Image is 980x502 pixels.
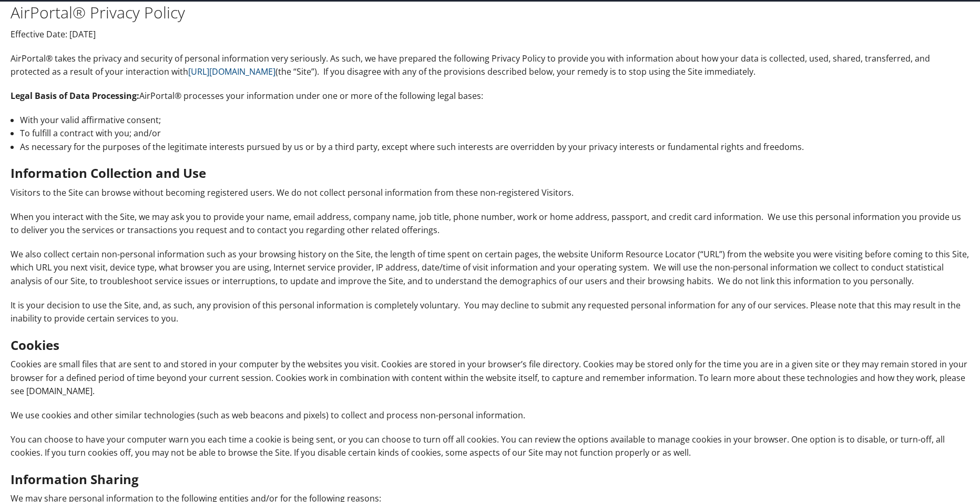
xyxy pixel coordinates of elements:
p: Effective Date: [DATE] [11,28,969,42]
h1: AirPortal® Privacy Policy [11,2,969,24]
li: To fulfill a contract with you; and/or [20,127,969,140]
strong: Information Sharing [11,470,139,488]
p: It is your decision to use the Site, and, as such, any provision of this personal information is ... [11,299,969,326]
p: AirPortal® takes the privacy and security of personal information very seriously. As such, we hav... [11,52,969,79]
strong: Legal Basis of Data Processing: [11,90,139,102]
li: As necessary for the purposes of the legitimate interests pursued by us or by a third party, exce... [20,140,969,154]
a: [URL][DOMAIN_NAME] [188,66,275,77]
p: Cookies are small files that are sent to and stored in your computer by the websites you visit. C... [11,358,969,398]
strong: Information Collection and Use [11,164,206,182]
p: When you interact with the Site, we may ask you to provide your name, email address, company name... [11,210,969,237]
p: AirPortal® processes your information under one or more of the following legal bases: [11,89,969,103]
p: We also collect certain non-personal information such as your browsing history on the Site, the l... [11,248,969,288]
li: With your valid affirmative consent; [20,114,969,127]
p: Visitors to the Site can browse without becoming registered users. We do not collect personal inf... [11,186,969,200]
p: We use cookies and other similar technologies (such as web beacons and pixels) to collect and pro... [11,409,969,423]
p: You can choose to have your computer warn you each time a cookie is being sent, or you can choose... [11,433,969,460]
strong: Cookies [11,336,59,354]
